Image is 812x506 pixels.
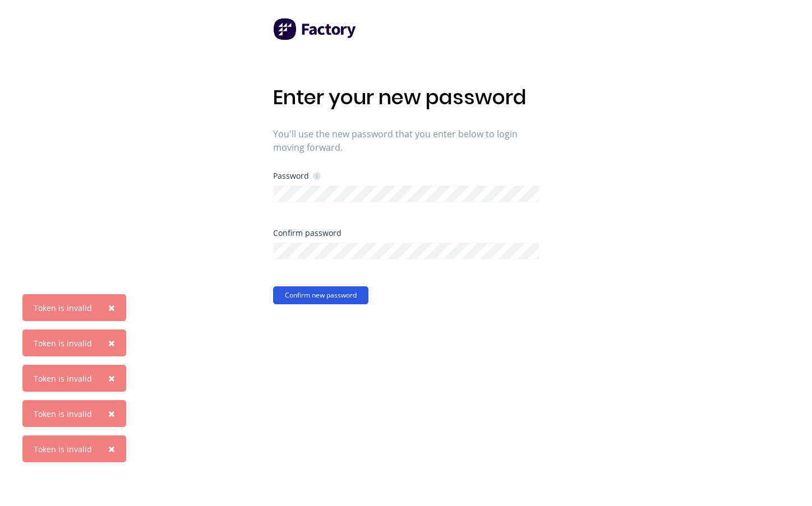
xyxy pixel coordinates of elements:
[97,365,126,392] button: Close
[108,441,115,457] span: ×
[273,127,539,154] span: You'll use the new password that you enter below to login moving forward.
[108,406,115,421] span: ×
[34,408,92,420] div: Token is invalid
[273,85,539,109] h1: Enter your new password
[273,18,357,40] img: Factory
[97,294,126,321] button: Close
[34,443,92,455] div: Token is invalid
[108,370,115,386] span: ×
[273,286,368,304] button: Confirm new password
[34,373,92,384] div: Token is invalid
[97,435,126,462] button: Close
[273,170,321,181] div: Password
[34,302,92,314] div: Token is invalid
[108,300,115,315] span: ×
[97,329,126,356] button: Close
[273,229,539,237] div: Confirm password
[108,335,115,351] span: ×
[97,400,126,427] button: Close
[34,337,92,349] div: Token is invalid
